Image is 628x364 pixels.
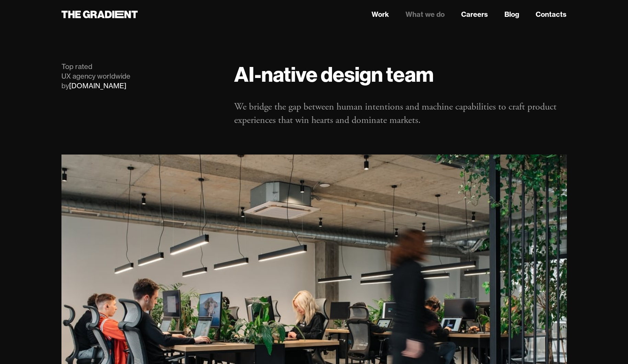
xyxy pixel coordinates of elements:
a: Blog [504,9,519,20]
p: We bridge the gap between human intentions and machine capabilities to craft product experiences ... [234,100,567,127]
a: Contacts [536,9,567,20]
div: Top rated UX agency worldwide by [61,62,221,91]
h1: AI-native design team [234,62,567,87]
a: What we do [406,9,445,20]
a: Careers [461,9,488,20]
a: Work [372,9,389,20]
a: [DOMAIN_NAME] [69,81,126,90]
